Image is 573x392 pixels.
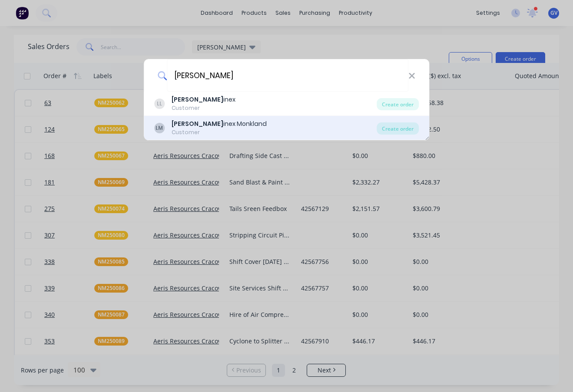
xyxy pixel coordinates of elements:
[154,123,165,133] div: LM
[377,98,419,110] div: Create order
[167,59,408,92] input: Enter a customer name to create a new order...
[377,122,419,135] div: Create order
[172,119,267,128] div: inex Monkland
[172,95,235,104] div: inex
[172,104,235,112] div: Customer
[172,128,267,136] div: Customer
[172,119,223,128] b: [PERSON_NAME]
[154,99,165,109] div: LL
[172,95,223,104] b: [PERSON_NAME]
